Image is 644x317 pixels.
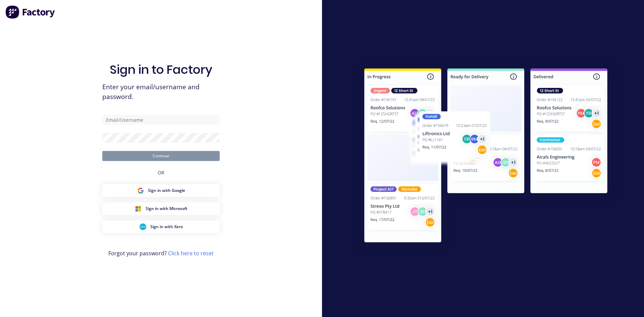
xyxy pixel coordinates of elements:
img: Factory [5,5,56,19]
button: Microsoft Sign inSign in with Microsoft [102,202,220,215]
a: Click here to reset [168,250,214,257]
span: Sign in with Microsoft [146,206,187,212]
div: OR [158,161,164,184]
img: Microsoft Sign in [135,205,142,212]
button: Continue [102,151,220,161]
input: Email/Username [102,115,220,125]
img: Xero Sign in [140,223,146,230]
span: Sign in with Xero [150,224,183,230]
button: Xero Sign inSign in with Xero [102,220,220,233]
h1: Sign in to Factory [110,62,212,77]
span: Forgot your password? [108,249,214,257]
img: Google Sign in [137,187,144,194]
button: Google Sign inSign in with Google [102,184,220,197]
img: Sign in [350,55,622,258]
span: Enter your email/username and password. [102,82,220,102]
span: Sign in with Google [148,188,185,194]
